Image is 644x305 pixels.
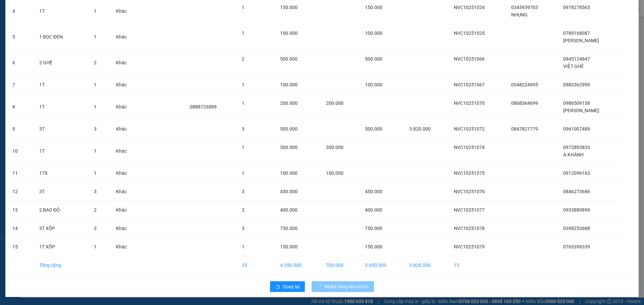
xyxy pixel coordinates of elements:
[111,219,140,238] td: Khác
[242,126,245,132] span: 3
[275,256,321,275] td: 4.350.000
[111,238,140,256] td: Khác
[94,244,97,249] span: 1
[242,145,245,150] span: 1
[94,170,97,176] span: 1
[34,201,89,219] td: 2 BAO ĐỎ
[280,189,298,194] span: 450.000
[280,207,298,213] span: 400.000
[34,50,89,76] td: 2 GHẾ
[94,207,97,213] span: 2
[511,12,528,17] span: NHUNG
[111,201,140,219] td: Khác
[563,100,590,106] span: 0986509138
[563,82,590,87] span: 0983362999
[454,126,485,132] span: NVC10251072
[280,56,298,62] span: 500.000
[242,244,245,249] span: 1
[317,284,324,289] span: loading
[111,138,140,164] td: Khác
[242,30,245,36] span: 1
[324,283,369,290] span: Nhập hàng kho nhận
[454,5,485,10] span: NVC10251024
[563,170,590,176] span: 0912096163
[454,189,485,194] span: NVC10251076
[326,170,343,176] span: 100.000
[7,238,34,256] td: 15
[563,38,599,43] span: [PERSON_NAME]
[454,244,485,249] span: NVC10251079
[94,226,97,231] span: 3
[409,126,431,132] span: 3.820.000
[563,244,590,249] span: 0763399339
[563,152,584,157] span: A.KHÁNH
[94,126,97,132] span: 3
[190,104,217,109] span: 0888726889
[563,207,590,213] span: 0933889899
[365,82,382,87] span: 100.000
[236,256,275,275] td: 25
[7,182,34,201] td: 12
[242,207,245,213] span: 2
[312,281,374,292] button: Nhập hàng kho nhận
[111,24,140,50] td: Khác
[511,5,538,10] span: 0345939703
[280,100,298,106] span: 200.000
[34,182,89,201] td: 3T
[563,226,590,231] span: 0398253688
[270,281,305,292] button: rollbackQuay lại
[94,189,97,194] span: 3
[34,164,89,182] td: 1TX
[94,8,97,14] span: 1
[94,104,97,109] span: 1
[242,56,245,62] span: 2
[563,108,599,113] span: [PERSON_NAME]
[7,120,34,138] td: 9
[404,256,448,275] td: 3.820.000
[7,138,34,164] td: 10
[280,145,298,150] span: 300.000
[454,207,485,213] span: NVC10251077
[563,64,584,69] span: VIỆT GHẾ
[7,50,34,76] td: 6
[454,100,485,106] span: NVC10251070
[511,82,538,87] span: 0948224995
[365,226,382,231] span: 750.000
[34,138,89,164] td: 1T
[563,189,590,194] span: 0846273686
[563,30,590,36] span: 0789168087
[280,126,298,132] span: 500.000
[7,94,34,120] td: 8
[242,170,245,176] span: 1
[280,5,298,10] span: 150.000
[365,5,382,10] span: 150.000
[94,148,97,154] span: 1
[365,207,382,213] span: 400.000
[242,82,245,87] span: 1
[454,30,485,36] span: NVC10251025
[34,256,89,275] td: Tổng cộng
[454,56,485,62] span: NVC10251066
[7,201,34,219] td: 13
[365,56,382,62] span: 500.000
[563,56,590,62] span: 0945124847
[242,100,245,106] span: 1
[242,226,245,231] span: 3
[280,30,298,36] span: 100.000
[563,145,590,150] span: 0972893833
[365,244,382,249] span: 150.000
[7,219,34,238] td: 14
[94,82,97,87] span: 1
[326,145,343,150] span: 300.000
[511,126,538,132] span: 0847821779
[360,256,404,275] td: 3.650.000
[111,164,140,182] td: Khác
[283,283,300,290] span: Quay lại
[94,60,97,65] span: 2
[275,284,280,290] span: rollback
[454,170,485,176] span: NVC10251075
[280,226,298,231] span: 750.000
[34,219,89,238] td: 3T XỐP
[511,100,538,106] span: 0868364699
[111,182,140,201] td: Khác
